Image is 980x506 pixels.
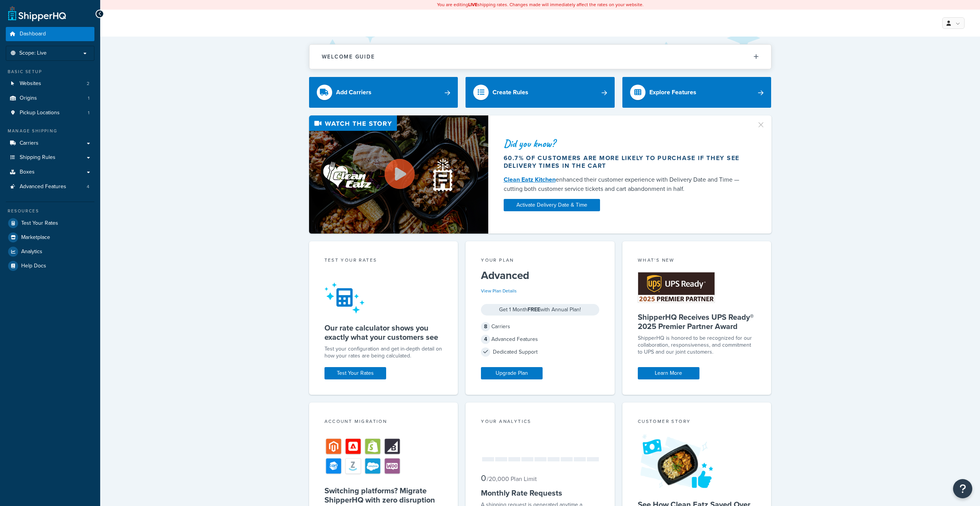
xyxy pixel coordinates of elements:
[20,80,41,87] span: Websites
[87,80,89,87] span: 2
[87,184,89,190] span: 4
[481,334,599,345] div: Advanced Features
[324,418,443,427] div: Account Migration
[88,95,89,102] span: 1
[309,45,771,69] button: Welcome Guide
[622,77,772,108] a: Explore Features
[324,346,443,359] div: Test your configuration and get in-depth detail on how your rates are being calculated.
[504,175,556,184] a: Clean Eatz Kitchen
[481,472,486,484] span: 0
[6,91,94,105] li: Origins
[481,335,490,344] span: 4
[309,115,488,234] img: Video thumbnail
[324,323,443,342] h5: Our rate calculator shows you exactly what your customers see
[6,245,94,259] a: Analytics
[528,306,540,314] strong: FREE
[21,263,46,269] span: Help Docs
[481,322,490,331] span: 8
[20,154,55,161] span: Shipping Rules
[6,150,94,165] a: Shipping Rules
[493,87,528,98] div: Create Rules
[638,418,756,427] div: Customer Story
[324,257,443,266] div: Test your rates
[20,31,46,37] span: Dashboard
[6,180,94,194] a: Advanced Features4
[481,287,517,294] a: View Plan Details
[6,128,94,134] div: Manage Shipping
[6,77,94,91] a: Websites2
[20,95,37,102] span: Origins
[487,474,537,483] small: / 20,000 Plan Limit
[481,257,599,266] div: Your Plan
[504,199,600,211] a: Activate Delivery Date & Time
[336,87,371,98] div: Add Carriers
[6,77,94,91] li: Websites
[638,335,756,356] p: ShipperHQ is honored to be recognized for our collaboration, responsiveness, and commitment to UP...
[504,175,747,194] div: enhanced their customer experience with Delivery Date and Time — cutting both customer service ti...
[21,249,42,255] span: Analytics
[481,321,599,332] div: Carriers
[88,110,89,116] span: 1
[20,169,35,175] span: Boxes
[504,154,747,170] div: 60.7% of customers are more likely to purchase if they see delivery times in the cart
[20,110,60,116] span: Pickup Locations
[468,1,477,8] b: LIVE
[481,488,599,498] h5: Monthly Rate Requests
[20,140,39,147] span: Carriers
[6,230,94,244] a: Marketplace
[6,208,94,214] div: Resources
[21,234,50,241] span: Marketplace
[19,50,47,57] span: Scope: Live
[638,367,699,379] a: Learn More
[21,220,58,227] span: Test Your Rates
[324,486,443,504] h5: Switching platforms? Migrate ShipperHQ with zero disruption
[638,257,756,266] div: What's New
[6,68,94,75] div: Basic Setup
[309,77,458,108] a: Add Carriers
[504,138,747,149] div: Did you know?
[20,184,66,190] span: Advanced Features
[481,367,543,379] a: Upgrade Plan
[322,54,375,60] h2: Welcome Guide
[6,136,94,150] a: Carriers
[6,180,94,194] li: Advanced Features
[6,106,94,120] a: Pickup Locations1
[481,269,599,282] h5: Advanced
[6,106,94,120] li: Pickup Locations
[481,304,599,316] div: Get 1 Month with Annual Plan!
[481,347,599,357] div: Dedicated Support
[466,77,615,108] a: Create Rules
[649,87,696,98] div: Explore Features
[6,216,94,230] a: Test Your Rates
[953,479,972,498] button: Open Resource Center
[6,27,94,41] a: Dashboard
[324,367,386,379] a: Test Your Rates
[481,418,599,427] div: Your Analytics
[6,165,94,179] a: Boxes
[6,259,94,273] a: Help Docs
[638,312,756,331] h5: ShipperHQ Receives UPS Ready® 2025 Premier Partner Award
[6,91,94,105] a: Origins1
